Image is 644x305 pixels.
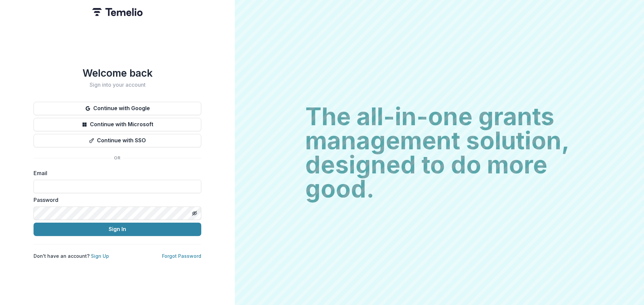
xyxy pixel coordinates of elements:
label: Email [34,169,197,177]
button: Continue with Google [34,102,201,115]
img: Temelio [92,8,143,16]
a: Sign Up [91,253,109,259]
h1: Welcome back [34,67,201,79]
a: Forgot Password [162,253,201,259]
button: Continue with SSO [34,134,201,147]
h2: Sign into your account [34,82,201,88]
label: Password [34,196,197,204]
button: Toggle password visibility [189,208,200,219]
p: Don't have an account? [34,252,109,259]
button: Sign In [34,223,201,236]
button: Continue with Microsoft [34,118,201,131]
